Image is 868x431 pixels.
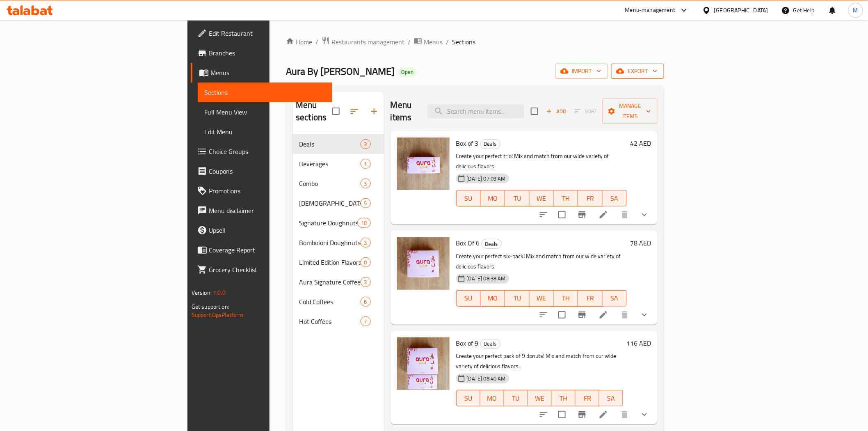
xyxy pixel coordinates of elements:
[209,48,326,58] span: Branches
[579,392,596,404] span: FR
[361,160,370,168] span: 1
[603,392,620,404] span: SA
[192,301,229,312] span: Get support on:
[191,63,332,83] a: Menus
[358,219,370,227] span: 10
[464,175,509,183] span: [DATE] 07:09 AM
[192,309,244,320] a: Support.OpsPlatform
[615,205,635,225] button: delete
[530,290,554,307] button: WE
[209,186,326,196] span: Promotions
[581,193,599,204] span: FR
[615,405,635,424] button: delete
[456,190,481,206] button: SU
[292,292,384,312] div: Cold Coffees6
[364,101,384,121] button: Add section
[361,298,370,306] span: 6
[361,257,371,267] div: items
[456,351,623,371] p: Create your perfect pack of 9 donuts! Mix and match from our wide variety of delicious flavors.
[191,23,332,43] a: Edit Restaurant
[464,375,509,383] span: [DATE] 08:40 AM
[191,220,332,240] a: Upsell
[299,218,357,228] span: Signature Doughnuts
[292,252,384,272] div: Limited Edition Flavors0
[456,337,479,349] span: Box of 9
[599,390,623,406] button: SA
[640,310,649,320] svg: Show Choices
[299,198,360,208] span: [DEMOGRAPHIC_DATA] Milk Doughnuts
[481,190,505,206] button: MO
[299,139,360,149] div: Deals
[299,316,360,326] span: Hot Coffees
[543,105,569,118] span: Add item
[361,179,371,188] div: items
[554,190,578,206] button: TH
[361,278,370,286] span: 3
[299,297,360,307] div: Cold Coffees
[553,306,571,323] span: Select to update
[361,259,370,266] span: 0
[480,139,500,149] div: Deals
[213,287,226,298] span: 1.0.0
[209,206,326,215] span: Menu disclaimer
[533,292,550,304] span: WE
[357,218,370,228] div: items
[361,318,370,326] span: 7
[191,43,332,63] a: Branches
[299,238,360,248] span: Bomboloni Doughnuts
[361,239,370,247] span: 3
[198,122,332,142] a: Edit Menu
[397,337,450,390] img: Box of 9
[505,190,529,206] button: TU
[456,251,627,272] p: Create your perfect six-pack! Mix and match from our wide variety of delicious flavors.
[292,193,384,213] div: [DEMOGRAPHIC_DATA] Milk Doughnuts5
[598,210,608,220] a: Edit menu item
[543,105,569,118] button: Add
[603,190,627,206] button: SA
[553,206,571,223] span: Select to update
[635,305,654,325] button: show more
[292,312,384,331] div: Hot Coffees7
[361,180,370,188] span: 3
[322,37,404,47] a: Restaurants management
[299,277,360,287] span: Aura Signature Coffees
[191,161,332,181] a: Coupons
[530,190,554,206] button: WE
[198,102,332,122] a: Full Menu View
[286,37,664,47] nav: breadcrumb
[576,390,599,406] button: FR
[630,138,651,149] h6: 42 AED
[557,292,575,304] span: TH
[209,225,326,235] span: Upsell
[361,159,371,169] div: items
[198,83,332,102] a: Sections
[460,292,477,304] span: SU
[572,205,592,225] button: Branch-specific-item
[481,290,505,307] button: MO
[507,392,525,404] span: TU
[460,392,477,404] span: SU
[606,292,624,304] span: SA
[456,290,481,307] button: SU
[361,198,371,208] div: items
[299,179,360,188] span: Combo
[327,103,345,120] span: Select all sections
[635,405,654,424] button: show more
[397,237,450,290] img: Box Of 6
[191,260,332,280] a: Grocery Checklist
[292,154,384,174] div: Beverages1
[553,406,571,423] span: Select to update
[482,239,501,249] span: Deals
[192,287,212,298] span: Version:
[191,181,332,201] a: Promotions
[528,390,552,406] button: WE
[640,410,649,420] svg: Show Choices
[391,99,418,124] h2: Menu items
[456,237,480,249] span: Box Of 6
[446,37,449,47] li: /
[398,67,417,77] div: Open
[635,205,654,225] button: show more
[408,37,411,47] li: /
[572,405,592,424] button: Branch-specific-item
